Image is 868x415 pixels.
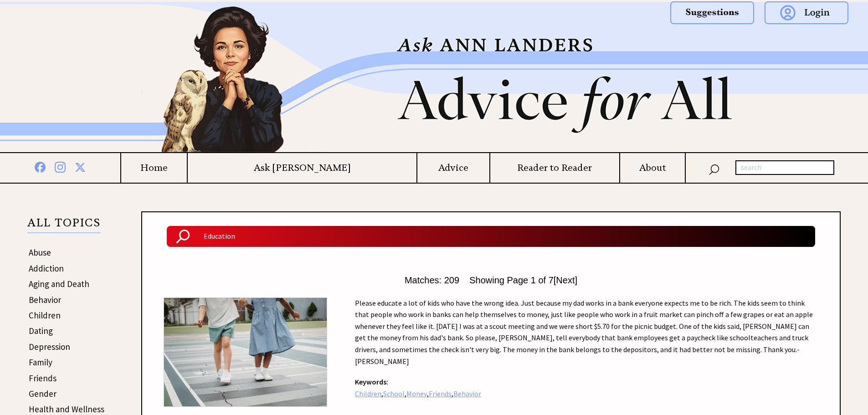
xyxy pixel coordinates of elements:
img: children.jpg [164,297,327,407]
a: Abuse [29,247,51,258]
a: Gender [29,388,56,399]
img: header2b_v1.png [106,2,762,152]
a: Family [29,357,52,368]
a: Advice [417,162,489,174]
img: facebook%20blue.png [35,160,46,173]
div: , , , , [355,388,818,400]
center: Matches: 209 Showing Page 1 of 7 [164,275,818,286]
a: Children [355,389,381,398]
img: search_nav.png [709,162,719,175]
a: About [620,162,685,174]
input: Search Ann Landers [199,226,815,247]
a: Home [121,162,187,174]
p: ALL TOPICS [27,218,101,233]
img: Search [167,229,199,244]
a: Money [406,389,427,398]
span: [Next] [554,275,577,285]
img: x%20blue.png [75,160,86,173]
input: search [735,160,834,175]
a: Reader to Reader [490,162,620,174]
a: Dating [29,325,53,336]
img: right_new2.png [762,2,767,152]
a: Please educate a lot of kids who have the wrong idea. Just because my dad works in a bank everyon... [355,298,813,375]
a: Friends [29,373,56,384]
a: School [383,389,405,398]
a: Depression [29,341,70,352]
a: Addiction [29,263,64,274]
a: Aging and Death [29,278,89,289]
img: suggestions.png [670,1,754,24]
a: Behavior [453,389,481,398]
img: login.png [765,1,848,24]
a: Health and Wellness [29,404,104,415]
img: instagram%20blue.png [55,160,66,173]
a: Children [29,310,61,321]
a: Friends [429,389,452,398]
a: Ask [PERSON_NAME] [188,162,416,174]
strong: Keywords: [355,377,388,386]
a: Behavior [29,294,61,305]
